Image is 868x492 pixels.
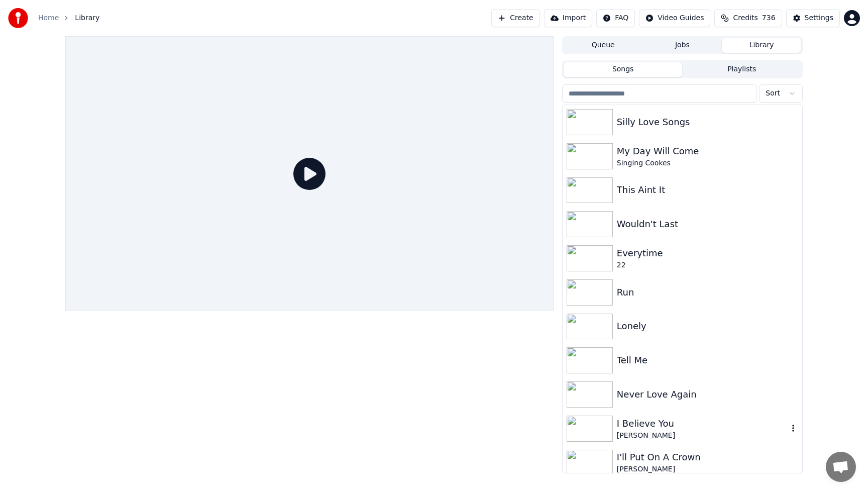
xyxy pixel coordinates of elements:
[617,183,798,197] div: This Aint It
[617,144,798,158] div: My Day Will Come
[786,9,840,27] button: Settings
[643,38,722,53] button: Jobs
[617,115,798,129] div: Silly Love Songs
[8,8,28,28] img: youka
[38,13,59,23] a: Home
[805,13,833,23] div: Settings
[682,62,801,77] button: Playlists
[617,431,788,441] div: [PERSON_NAME]
[722,38,801,53] button: Library
[714,9,782,27] button: Credits736
[826,452,856,482] a: Open chat
[617,217,798,231] div: Wouldn't Last
[564,62,683,77] button: Songs
[596,9,635,27] button: FAQ
[544,9,592,27] button: Import
[617,158,798,168] div: Singing Cookes
[766,88,780,99] span: Sort
[491,9,540,27] button: Create
[75,13,99,23] span: Library
[639,9,710,27] button: Video Guides
[564,38,643,53] button: Queue
[617,417,788,431] div: I Believe You
[617,464,798,474] div: [PERSON_NAME]
[617,319,798,333] div: Lonely
[617,450,798,464] div: I'll Put On A Crown
[617,387,798,402] div: Never Love Again
[762,13,776,23] span: 736
[617,353,798,367] div: Tell Me
[38,13,99,23] nav: breadcrumb
[617,285,798,300] div: Run
[617,246,798,260] div: Everytime
[733,13,757,23] span: Credits
[617,260,798,270] div: 22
